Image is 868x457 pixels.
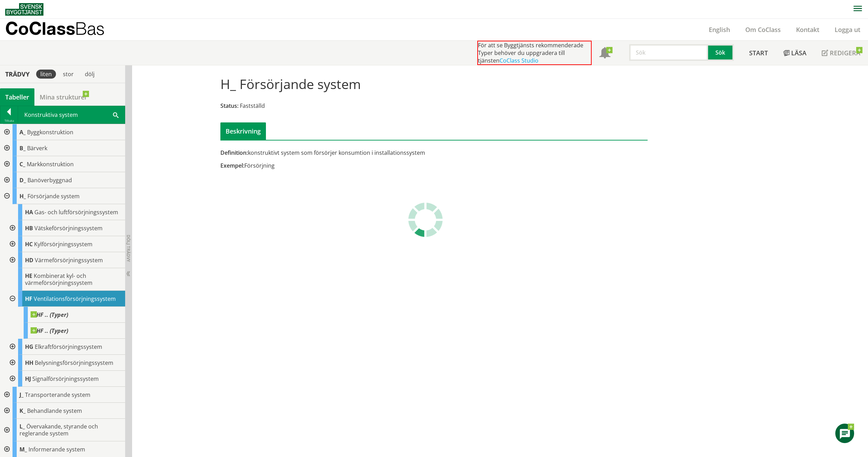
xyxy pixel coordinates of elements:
span: L_ [19,423,25,430]
span: Övervakande, styrande och reglerande system [19,423,98,437]
span: Markkonstruktion [27,160,74,168]
div: konstruktivt system som försörjer konsumtion i installationssystem [220,149,502,157]
a: Läsa [776,41,814,65]
span: Dölj trädvy [125,235,131,262]
span: Försörjande system [27,192,80,200]
span: B_ [19,144,26,152]
div: Gå till informationssidan för CoClass Studio [6,371,125,387]
div: Försörjning [220,162,502,169]
span: A_ [19,128,26,136]
span: HF [25,295,32,303]
div: Trädvy [1,70,33,78]
div: Gå till informationssidan för CoClass Studio [6,291,125,339]
span: HF .. (Typer) [31,327,68,334]
span: HC [25,240,33,248]
span: Fastställd [240,102,265,110]
img: Laddar [408,202,443,237]
div: liten [36,70,56,79]
span: Transporterande system [25,391,90,399]
span: Elkraftförsörjningssystem [35,343,102,351]
p: CoClass [5,24,105,32]
div: För att se Byggtjänsts rekommenderade Typer behöver du uppgradera till tjänsten [477,41,592,65]
span: Bärverk [27,144,47,152]
div: Gå till informationssidan för CoClass Studio [6,204,125,220]
span: C_ [19,160,25,168]
span: HF .. (Typer) [31,311,68,318]
span: Banöverbyggnad [27,176,72,184]
span: Exempel: [220,162,244,169]
div: Gå till informationssidan för CoClass Studio [6,268,125,291]
a: Om CoClass [738,25,788,34]
span: Notifikationer [599,48,610,59]
a: Mina strukturer [34,88,92,106]
a: Start [741,41,776,65]
div: Gå till informationssidan för CoClass Studio [6,355,125,371]
div: Gå till informationssidan för CoClass Studio [6,252,125,268]
div: Gå till informationssidan för CoClass Studio [6,236,125,252]
button: Sök [708,44,734,61]
span: Ventilationsförsörjningssystem [34,295,116,303]
input: Sök [629,44,708,61]
div: Tillbaka [0,118,18,123]
span: H_ [19,192,26,200]
span: HE [25,272,32,280]
span: HD [25,256,33,264]
div: stor [59,70,78,79]
img: Svensk Byggtjänst [5,3,43,16]
span: Start [749,49,768,57]
h1: H_ Försörjande system [220,76,361,91]
span: Definition: [220,149,248,157]
span: Kombinerat kyl- och värmeförsörjningssystem [25,272,92,287]
span: HB [25,224,33,232]
div: Gå till informationssidan för CoClass Studio [11,307,125,323]
div: Konstruktiva system [18,106,125,123]
span: Värmeförsörjningssystem [35,256,103,264]
span: J_ [19,391,24,399]
a: English [701,25,738,34]
a: Redigera [814,41,868,65]
span: M_ [19,446,27,453]
span: Byggkonstruktion [27,128,73,136]
span: Signalförsörjningssystem [32,375,99,383]
span: Bas [75,18,105,39]
span: Kylförsörjningssystem [34,240,92,248]
div: dölj [81,70,99,79]
span: HG [25,343,33,351]
span: HJ [25,375,31,383]
span: Redigera [830,49,860,57]
div: Gå till informationssidan för CoClass Studio [6,220,125,236]
a: Logga ut [827,25,868,34]
div: Beskrivning [220,122,266,140]
span: Vätskeförsörjningssystem [34,224,103,232]
a: Kontakt [788,25,827,34]
span: Belysningsförsörjningssystem [35,359,113,367]
span: Gas- och luftförsörjningssystem [34,208,118,216]
span: Behandlande system [27,407,82,415]
span: Läsa [791,49,806,57]
a: CoClass Studio [500,57,538,64]
span: K_ [19,407,26,415]
div: Gå till informationssidan för CoClass Studio [11,323,125,339]
a: CoClassBas [5,19,120,40]
span: HH [25,359,33,367]
span: HA [25,208,33,216]
span: Informerande system [29,446,85,453]
div: Gå till informationssidan för CoClass Studio [6,339,125,355]
span: Sök i tabellen [113,111,119,118]
span: D_ [19,176,26,184]
span: Status: [220,102,238,110]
